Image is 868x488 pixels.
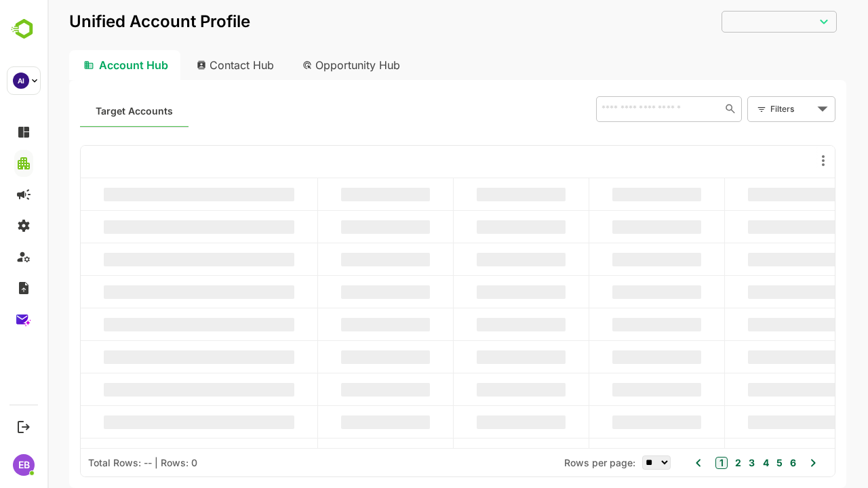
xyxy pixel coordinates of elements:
button: 4 [712,455,722,470]
button: Logout [14,418,33,436]
p: Unified Account Profile [22,14,203,30]
img: BambooboxLogoMark.f1c84d78b4c51b1a7b5f700c9845e183.svg [7,16,41,42]
span: Rows per page: [517,457,588,468]
div: AI [13,73,29,89]
div: EB [13,454,35,476]
button: 2 [684,455,694,470]
div: Contact Hub [138,50,239,80]
div: Filters [723,102,766,116]
button: 6 [739,455,749,470]
span: Known accounts you’ve identified to target - imported from CRM, Offline upload, or promoted from ... [48,102,125,120]
div: ​ [674,9,789,33]
button: 1 [668,457,680,469]
div: Account Hub [22,50,133,80]
button: 5 [726,455,735,470]
button: 3 [698,455,707,470]
div: Total Rows: -- | Rows: 0 [41,457,150,468]
div: Filters [722,95,788,123]
div: Opportunity Hub [244,50,365,80]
